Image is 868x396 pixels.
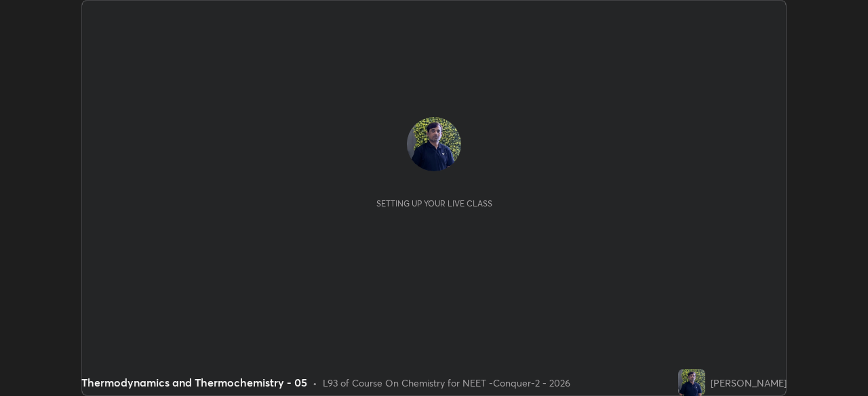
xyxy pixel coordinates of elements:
[711,376,787,390] div: [PERSON_NAME]
[81,374,307,391] div: Thermodynamics and Thermochemistry - 05
[313,376,317,390] div: •
[376,198,492,208] div: Setting up your live class
[407,117,461,171] img: 924660acbe704701a98f0fe2bdf2502a.jpg
[678,369,705,396] img: 924660acbe704701a98f0fe2bdf2502a.jpg
[323,376,570,390] div: L93 of Course On Chemistry for NEET -Conquer-2 - 2026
